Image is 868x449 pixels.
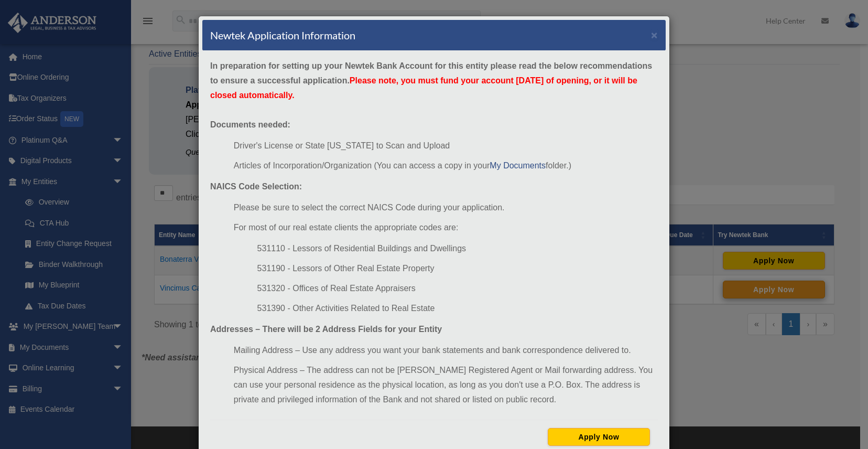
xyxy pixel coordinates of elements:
[234,220,658,235] li: For most of our real estate clients the appropriate codes are:
[234,363,658,407] li: Physical Address – The address can not be [PERSON_NAME] Registered Agent or Mail forwarding addre...
[257,241,658,256] li: 531110 - Lessors of Residential Buildings and Dwellings
[210,120,290,129] strong: Documents needed:
[257,261,658,276] li: 531190 - Lessors of Other Real Estate Property
[210,76,637,100] span: Please note, you must fund your account [DATE] of opening, or it will be closed automatically.
[210,182,302,191] strong: NAICS Code Selection:
[651,29,658,40] button: ×
[548,428,650,446] button: Apply Now
[257,301,658,316] li: 531390 - Other Activities Related to Real Estate
[234,200,658,215] li: Please be sure to select the correct NAICS Code during your application.
[234,343,658,358] li: Mailing Address – Use any address you want your bank statements and bank correspondence delivered...
[210,28,355,42] h4: Newtek Application Information
[210,61,652,100] strong: In preparation for setting up your Newtek Bank Account for this entity please read the below reco...
[210,325,442,334] strong: Addresses – There will be 2 Address Fields for your Entity
[234,138,658,153] li: Driver's License or State [US_STATE] to Scan and Upload
[234,158,658,173] li: Articles of Incorporation/Organization (You can access a copy in your folder.)
[257,281,658,296] li: 531320 - Offices of Real Estate Appraisers
[490,161,546,170] a: My Documents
